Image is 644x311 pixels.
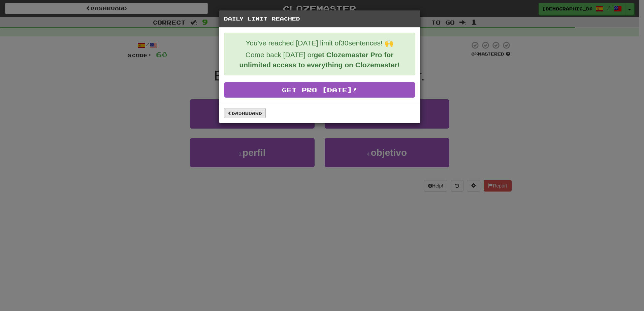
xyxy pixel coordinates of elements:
a: Dashboard [224,108,266,118]
a: Get Pro [DATE]! [224,82,415,98]
p: You've reached [DATE] limit of 30 sentences! 🙌 [229,38,410,48]
strong: get Clozemaster Pro for unlimited access to everything on Clozemaster! [239,51,399,69]
p: Come back [DATE] or [229,50,410,70]
h5: Daily Limit Reached [224,15,415,22]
